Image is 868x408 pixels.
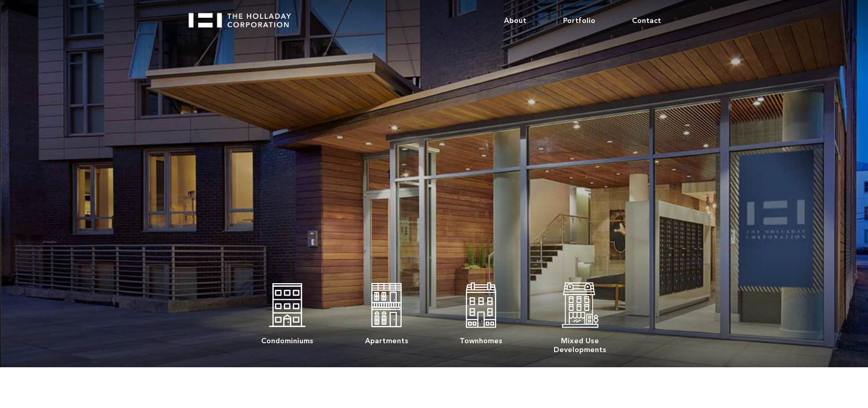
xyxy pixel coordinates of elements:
[614,5,679,37] a: Contact
[554,331,606,354] div: Mixed Use Developments
[261,331,313,345] div: Condominiums
[365,331,408,345] div: Apartments
[545,5,614,37] a: Portfolio
[486,5,545,37] a: About
[189,5,300,28] a: home
[460,331,502,345] div: Townhomes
